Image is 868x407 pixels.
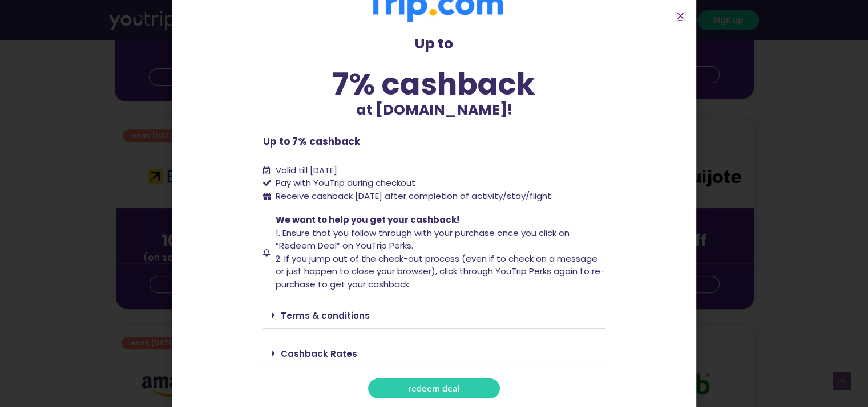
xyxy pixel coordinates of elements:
[368,378,500,398] a: redeem deal
[263,69,605,99] div: 7% cashback
[281,348,357,360] a: Cashback Rates
[276,164,337,176] span: Valid till [DATE]
[263,340,605,367] div: Cashback Rates
[273,177,415,190] span: Pay with YouTrip during checkout
[276,227,570,252] span: 1. Ensure that you follow through with your purchase once you click on “Redeem Deal” on YouTrip P...
[263,33,605,55] p: Up to
[676,11,685,20] a: Close
[263,135,360,148] b: Up to 7% cashback
[263,99,605,121] p: at [DOMAIN_NAME]!
[276,214,459,226] span: We want to help you get your cashback!
[276,190,551,202] span: Receive cashback [DATE] after completion of activity/stay/flight
[276,253,605,290] span: 2. If you jump out of the check-out process (even if to check on a message or just happen to clos...
[408,384,460,393] span: redeem deal
[281,310,370,321] a: Terms & conditions
[263,302,605,329] div: Terms & conditions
